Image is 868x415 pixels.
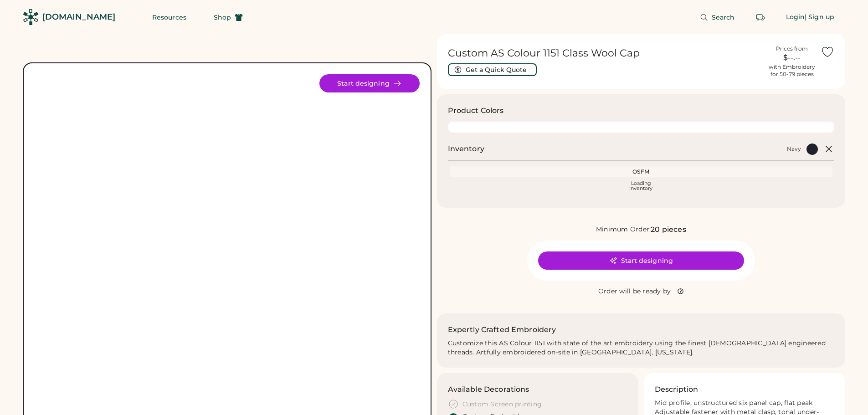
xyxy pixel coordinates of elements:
button: Get a Quick Quote [448,63,537,76]
h3: Product Colors [448,105,504,116]
div: [DOMAIN_NAME] [42,11,115,23]
div: Login [786,13,805,22]
div: Customize this AS Colour 1151 with state of the art embroidery using the finest [DEMOGRAPHIC_DATA... [448,339,835,357]
div: Prices from [776,45,808,52]
span: Search [712,14,735,20]
div: Loading Inventory [629,181,652,191]
h2: Inventory [448,143,484,154]
button: Start designing [319,74,420,92]
div: $--.-- [769,52,815,63]
img: Rendered Logo - Screens [23,9,39,25]
h3: Available Decorations [448,384,529,395]
h3: Description [655,384,699,395]
div: Navy [787,145,801,153]
button: Shop [203,8,254,26]
h2: Expertly Crafted Embroidery [448,324,556,335]
div: 20 pieces [651,224,686,235]
div: Minimum Order: [596,225,651,234]
button: Resources [141,8,197,26]
div: Order will be ready by [598,287,671,296]
div: Custom Screen printing [462,400,542,409]
h1: Custom AS Colour 1151 Class Wool Cap [448,47,764,60]
div: with Embroidery for 50-79 pieces [769,63,815,78]
button: Retrieve an order [751,8,770,26]
button: Search [689,8,746,26]
div: OSFM [452,168,831,175]
span: Shop [214,14,231,20]
button: Start designing [538,251,744,270]
div: | Sign up [805,13,834,22]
